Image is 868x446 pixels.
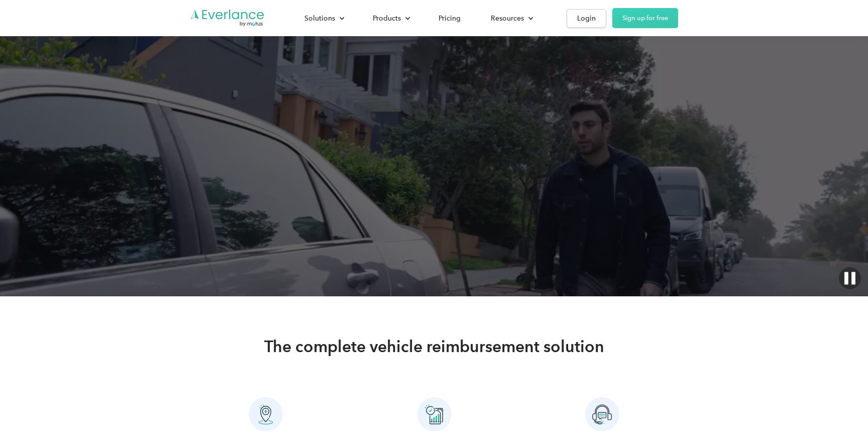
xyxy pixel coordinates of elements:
h2: The complete vehicle reimbursement solution [190,337,678,357]
a: Pricing [428,10,471,27]
div: Solutions [304,12,335,25]
div: Pricing [439,12,461,25]
div: Products [373,12,401,25]
img: Pause video [839,267,861,289]
div: Resources [491,12,524,25]
a: Go to homepage [190,9,265,28]
a: Sign up for free [612,8,678,28]
div: Login [577,12,596,25]
a: Login [567,9,606,28]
